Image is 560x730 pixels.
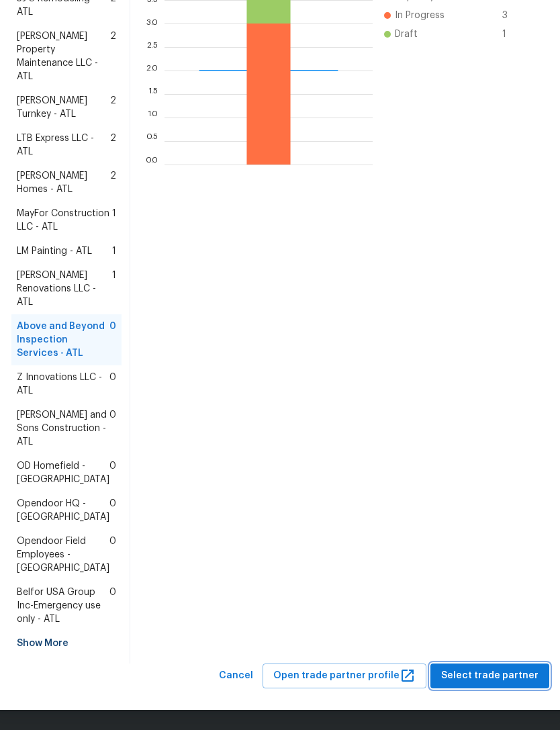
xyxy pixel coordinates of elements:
[17,497,109,524] span: Opendoor HQ - [GEOGRAPHIC_DATA]
[110,30,116,83] span: 2
[17,132,110,158] span: LTB Express LLC - ATL
[146,42,158,50] text: 2.5
[110,169,116,196] span: 2
[17,320,109,360] span: Above and Beyond Inspection Services - ATL
[146,19,158,27] text: 3.0
[17,371,109,398] span: Z Innovations LLC - ATL
[112,269,116,309] span: 1
[17,586,109,626] span: Belfor USA Group Inc-Emergency use only - ATL
[430,664,549,688] button: Select trade partner
[17,408,109,449] span: [PERSON_NAME] and Sons Construction - ATL
[109,586,116,626] span: 0
[502,9,524,22] span: 3
[441,668,539,684] span: Select trade partner
[109,408,116,449] span: 0
[273,668,416,684] span: Open trade partner profile
[17,169,110,196] span: [PERSON_NAME] Homes - ATL
[112,207,116,234] span: 1
[147,113,158,121] text: 1.0
[17,94,110,121] span: [PERSON_NAME] Turnkey - ATL
[17,269,112,309] span: [PERSON_NAME] Renovations LLC - ATL
[109,320,116,360] span: 0
[146,66,158,74] text: 2.0
[17,459,109,486] span: OD Homefield - [GEOGRAPHIC_DATA]
[17,535,109,575] span: Opendoor Field Employees - [GEOGRAPHIC_DATA]
[17,244,92,258] span: LM Painting - ATL
[109,371,116,398] span: 0
[148,89,158,97] text: 1.5
[214,664,259,688] button: Cancel
[395,28,418,41] span: Draft
[395,9,445,22] span: In Progress
[110,132,116,158] span: 2
[109,535,116,575] span: 0
[263,664,426,688] button: Open trade partner profile
[11,631,122,655] div: Show More
[109,459,116,486] span: 0
[110,94,116,121] span: 2
[109,497,116,524] span: 0
[219,668,253,684] span: Cancel
[112,244,116,258] span: 1
[17,30,110,83] span: [PERSON_NAME] Property Maintenance LLC - ATL
[17,207,112,234] span: MayFor Construction LLC - ATL
[146,136,158,144] text: 0.5
[502,28,524,41] span: 1
[145,160,158,168] text: 0.0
